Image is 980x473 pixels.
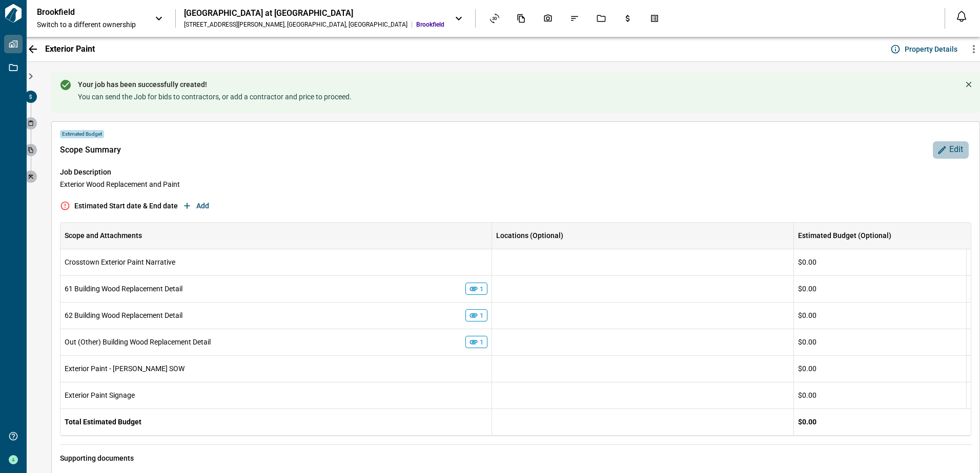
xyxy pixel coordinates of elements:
[65,364,185,373] span: Exterior Paint - [PERSON_NAME] SOW
[60,453,134,463] span: Supporting documents
[65,418,141,426] span: Total Estimated Budget
[476,312,487,319] span: 1
[60,167,971,177] span: Job Description
[496,222,563,249] div: Locations (Optional)
[798,222,891,249] div: Estimated Budget (Optional)
[65,311,182,319] span: 62 Building Wood Replacement Detail
[484,10,505,27] div: Asset View
[65,222,142,249] div: Scope and Attachments
[537,10,559,27] div: Photos
[511,10,532,27] div: Documents
[416,20,444,29] span: Brookfield
[65,285,182,293] span: 61 Building Wood Replacement Detail
[476,286,487,292] span: 1
[798,257,816,267] span: $0.00
[798,390,816,400] span: $0.00
[617,10,639,27] div: Budgets
[798,417,816,427] span: $0.00
[492,222,794,249] div: Locations (Optional)
[60,130,104,138] span: Estimated Budget
[476,339,487,346] span: 1
[644,10,665,27] div: Takeoff Center
[905,44,957,54] span: Property Details
[933,141,969,159] button: Edit
[65,338,211,346] span: Out (Other) Building Wood Replacement Detail
[798,284,816,294] span: $0.00
[65,391,135,399] span: Exterior Paint Signage
[45,44,95,54] span: Exterior Paint
[74,201,178,211] span: Estimated Start date & End date
[953,8,970,25] button: Open notification feed
[184,8,444,18] div: [GEOGRAPHIC_DATA] at [GEOGRAPHIC_DATA]
[794,222,967,249] div: Estimated Budget (Optional)
[60,145,121,155] span: Scope Summary
[888,41,962,57] button: Property Details
[196,201,209,211] span: Add
[962,77,976,92] button: close
[949,144,963,155] span: Edit
[798,363,816,374] span: $0.00
[37,19,145,30] span: Switch to a different ownership
[60,222,492,249] div: Scope and Attachments
[60,179,971,189] span: Exterior Wood Replacement and Paint
[37,7,129,17] p: Brookfield
[78,79,352,90] span: Your job has been successfully created!
[180,198,213,214] button: Add
[184,20,407,29] div: [STREET_ADDRESS][PERSON_NAME] , [GEOGRAPHIC_DATA] , [GEOGRAPHIC_DATA]
[798,310,816,320] span: $0.00
[798,337,816,347] span: $0.00
[78,92,352,102] span: You can send the Job for bids to contractors, or add a contractor and price to proceed.
[564,10,585,27] div: Issues & Info
[590,10,612,27] div: Jobs
[65,258,175,266] span: Crosstown Exterior Paint Narrative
